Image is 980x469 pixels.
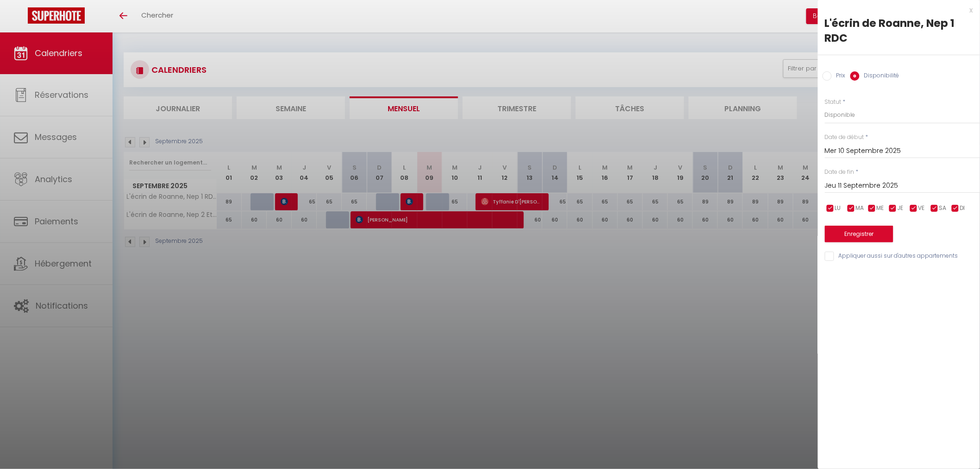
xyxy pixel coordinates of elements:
[856,204,864,213] span: MA
[898,204,904,213] span: JE
[7,4,35,32] button: Ouvrir le widget de chat LiveChat
[832,71,846,82] label: Prix
[939,204,947,213] span: SA
[877,204,884,213] span: ME
[918,204,925,213] span: VE
[835,204,841,213] span: LU
[825,98,842,107] label: Statut
[960,204,965,213] span: DI
[825,168,854,177] label: Date de fin
[825,226,893,242] button: Enregistrer
[860,71,899,82] label: Disponibilité
[825,16,973,45] div: L'écrin de Roanne, Nep 1 RDC
[818,5,973,16] div: x
[825,133,864,142] label: Date de début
